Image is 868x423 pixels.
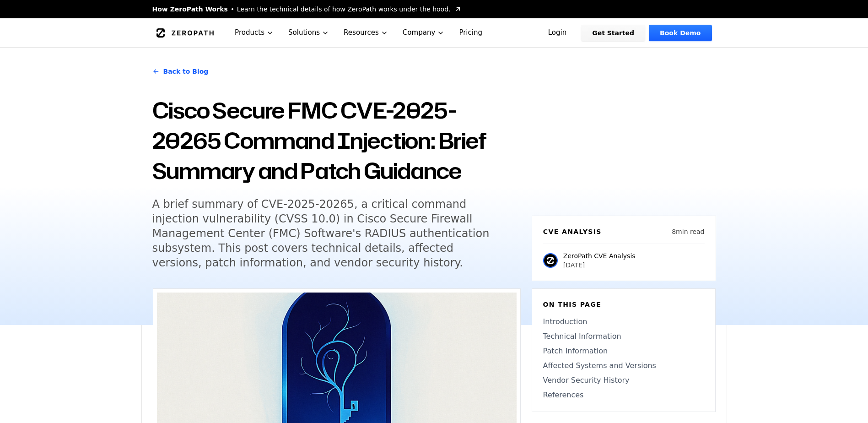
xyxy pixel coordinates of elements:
img: ZeroPath CVE Analysis [543,253,558,268]
a: How ZeroPath WorksLearn the technical details of how ZeroPath works under the hood. [152,5,462,14]
h5: A brief summary of CVE-2025-20265, a critical command injection vulnerability (CVSS 10.0) in Cisc... [152,197,504,270]
a: Pricing [452,18,490,47]
a: References [543,390,704,401]
span: How ZeroPath Works [152,5,228,14]
a: Login [537,25,578,41]
h6: On this page [543,300,704,309]
a: Book Demo [649,25,712,41]
button: Solutions [281,18,336,47]
button: Company [395,18,452,47]
a: Technical Information [543,331,704,342]
a: Back to Blog [152,59,209,84]
a: Vendor Security History [543,375,704,386]
h6: CVE Analysis [543,227,602,236]
p: 8 min read [672,227,704,236]
nav: Global [141,18,727,47]
button: Products [227,18,281,47]
a: Patch Information [543,346,704,357]
a: Affected Systems and Versions [543,360,704,371]
span: Learn the technical details of how ZeroPath works under the hood. [237,5,451,14]
a: Introduction [543,316,704,327]
a: Get Started [581,25,645,41]
h1: Cisco Secure FMC CVE-2025-20265 Command Injection: Brief Summary and Patch Guidance [152,95,521,186]
button: Resources [336,18,395,47]
p: ZeroPath CVE Analysis [563,251,636,260]
p: [DATE] [563,260,636,270]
